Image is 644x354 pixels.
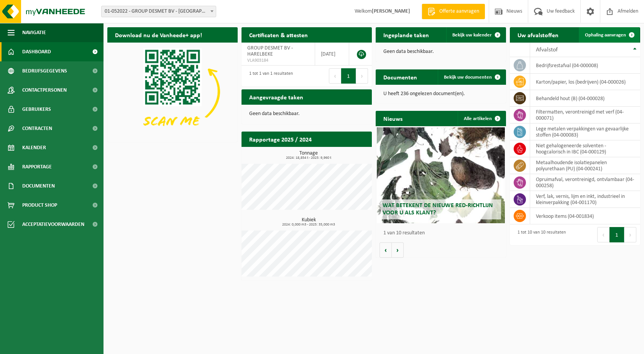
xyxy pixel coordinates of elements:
a: Alle artikelen [458,111,505,126]
button: Next [624,227,636,242]
p: Geen data beschikbaar. [383,49,498,54]
p: Geen data beschikbaar. [249,111,364,117]
td: verkoop items (04-001834) [530,208,640,224]
td: karton/papier, los (bedrijven) (04-000026) [530,74,640,90]
td: verf, lak, vernis, lijm en inkt, industrieel in kleinverpakking (04-001170) [530,191,640,208]
td: lege metalen verpakkingen van gevaarlijke stoffen (04-000083) [530,123,640,140]
span: Dashboard [22,42,51,61]
a: Offerte aanvragen [422,4,485,19]
span: Navigatie [22,23,46,42]
span: VLA903184 [247,58,309,64]
p: 1 van 10 resultaten [383,231,502,236]
td: opruimafval, verontreinigd, ontvlambaar (04-000258) [530,174,640,191]
a: Ophaling aanvragen [579,27,639,43]
span: Kalender [22,138,46,157]
span: 01-052022 - GROUP DESMET BV - HARELBEKE [102,6,216,17]
h2: Aangevraagde taken [242,89,311,104]
td: [DATE] [315,43,349,66]
h2: Documenten [376,69,425,84]
span: Bedrijfsgegevens [22,61,67,81]
img: Download de VHEPlus App [107,43,238,140]
td: niet gehalogeneerde solventen - hoogcalorisch in IBC (04-000129) [530,140,640,157]
h2: Nieuws [376,111,410,126]
td: bedrijfsrestafval (04-000008) [530,57,640,74]
button: 1 [609,227,624,242]
div: 1 tot 10 van 10 resultaten [514,226,566,243]
a: Wat betekent de nieuwe RED-richtlijn voor u als klant? [377,127,504,223]
span: 01-052022 - GROUP DESMET BV - HARELBEKE [101,6,216,17]
a: Bekijk rapportage [315,147,371,162]
div: 1 tot 1 van 1 resultaten [245,68,293,84]
span: Gebruikers [22,100,51,119]
a: Bekijk uw kalender [446,27,505,43]
a: Bekijk uw documenten [438,69,505,85]
h2: Ingeplande taken [376,27,437,42]
h3: Kubiek [245,217,372,227]
button: Vorige [379,242,392,258]
p: U heeft 236 ongelezen document(en). [383,91,498,97]
span: Contracten [22,119,52,138]
h3: Tonnage [245,151,372,160]
strong: [PERSON_NAME] [372,8,410,14]
td: metaalhoudende isolatiepanelen polyurethaan (PU) (04-000241) [530,157,640,174]
button: Previous [597,227,609,242]
h2: Uw afvalstoffen [510,27,566,42]
span: Ophaling aanvragen [585,33,626,38]
span: Acceptatievoorwaarden [22,215,84,234]
span: GROUP DESMET BV - HARELBEKE [247,45,293,57]
button: Previous [329,68,341,84]
span: 2024: 18,854 t - 2025: 9,960 t [245,156,372,160]
h2: Download nu de Vanheede+ app! [107,27,210,42]
span: Wat betekent de nieuwe RED-richtlijn voor u als klant? [383,203,493,216]
span: Bekijk uw kalender [452,33,492,38]
span: Bekijk uw documenten [444,75,492,80]
span: 2024: 0,000 m3 - 2025: 35,000 m3 [245,223,372,227]
span: Rapportage [22,157,52,176]
h2: Certificaten & attesten [242,27,315,42]
span: Offerte aanvragen [437,8,481,15]
span: Product Shop [22,196,57,215]
td: filtermatten, verontreinigd met verf (04-000071) [530,107,640,123]
span: Contactpersonen [22,81,67,100]
button: 1 [341,68,356,84]
span: Documenten [22,176,55,196]
h2: Rapportage 2025 / 2024 [242,132,319,147]
td: behandeld hout (B) (04-000028) [530,90,640,107]
span: Afvalstof [536,47,558,53]
button: Volgende [392,242,404,258]
button: Next [356,68,368,84]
